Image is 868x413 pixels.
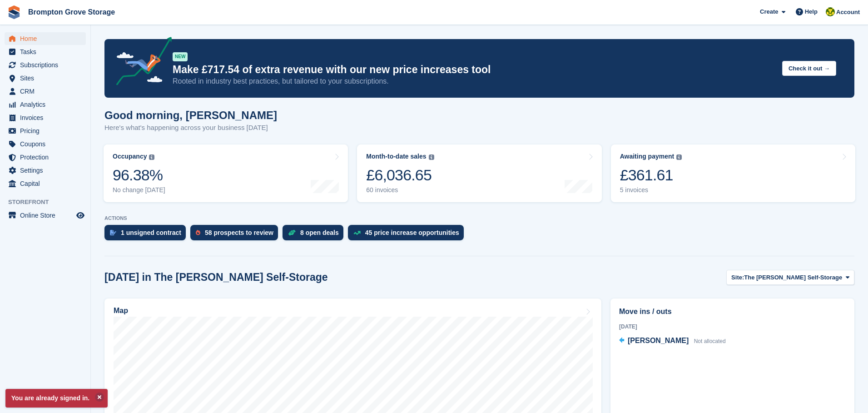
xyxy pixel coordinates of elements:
[75,210,86,221] a: Preview store
[5,72,86,85] a: menu
[114,307,128,315] h2: Map
[20,85,74,98] span: CRM
[173,76,775,86] p: Rooted in industry best practices, but tailored to your subscriptions.
[20,209,74,222] span: Online Store
[805,7,818,16] span: Help
[7,5,21,19] img: stora-icon-8386f47178a22dfd0bd8f6a31ec36ba5ce8667c1dd55bd0f319d3a0aa187defe.svg
[348,225,468,245] a: 45 price increase opportunities
[20,59,74,71] span: Subscriptions
[104,271,328,284] h2: [DATE] in The [PERSON_NAME] Self-Storage
[5,45,86,58] a: menu
[429,154,434,160] img: icon-info-grey-7440780725fd019a000dd9b08b2336e03edf1995a4989e88bcd33f0948082b44.svg
[25,5,119,20] a: Brompton Grove Storage
[5,111,86,124] a: menu
[104,215,854,221] p: ACTIONS
[20,151,74,164] span: Protection
[5,164,86,177] a: menu
[5,98,86,111] a: menu
[5,138,86,150] a: menu
[20,138,74,150] span: Coupons
[694,338,726,344] span: Not allocated
[5,32,86,45] a: menu
[104,123,277,133] p: Here's what's happening across your business [DATE]
[288,229,296,236] img: deal-1b604bf984904fb50ccaf53a9ad4b4a5d6e5aea283cecdc64d6e3604feb123c2.svg
[760,7,778,16] span: Create
[620,166,682,184] div: £361.61
[113,166,165,184] div: 96.38%
[173,63,775,76] p: Make £717.54 of extra revenue with our new price increases tool
[619,323,846,331] div: [DATE]
[5,59,86,71] a: menu
[628,337,689,344] span: [PERSON_NAME]
[190,225,283,245] a: 58 prospects to review
[104,109,277,121] h1: Good morning, [PERSON_NAME]
[620,153,675,160] div: Awaiting payment
[109,37,172,89] img: price-adjustments-announcement-icon-8257ccfd72463d97f412b2fc003d46551f7dbcb40ab6d574587a9cd5c0d94...
[20,111,74,124] span: Invoices
[620,186,682,194] div: 5 invoices
[5,389,108,408] p: You are already signed in.
[726,270,854,285] button: Site: The [PERSON_NAME] Self-Storage
[20,164,74,177] span: Settings
[113,153,147,160] div: Occupancy
[20,124,74,137] span: Pricing
[836,8,860,17] span: Account
[104,225,190,245] a: 1 unsigned contract
[149,154,154,160] img: icon-info-grey-7440780725fd019a000dd9b08b2336e03edf1995a4989e88bcd33f0948082b44.svg
[365,229,459,236] div: 45 price increase opportunities
[782,61,836,76] button: Check it out →
[611,144,855,202] a: Awaiting payment £361.61 5 invoices
[300,229,339,236] div: 8 open deals
[113,186,165,194] div: No change [DATE]
[8,198,90,207] span: Storefront
[357,144,601,202] a: Month-to-date sales £6,036.65 60 invoices
[731,273,744,282] span: Site:
[173,52,188,61] div: NEW
[283,225,348,245] a: 8 open deals
[5,124,86,137] a: menu
[5,85,86,98] a: menu
[121,229,181,236] div: 1 unsigned contract
[20,45,74,58] span: Tasks
[20,98,74,111] span: Analytics
[196,230,200,235] img: prospect-51fa495bee0391a8d652442698ab0144808aea92771e9ea1ae160a38d050c398.svg
[20,32,74,45] span: Home
[744,273,842,282] span: The [PERSON_NAME] Self-Storage
[619,335,726,347] a: [PERSON_NAME] Not allocated
[110,230,116,235] img: contract_signature_icon-13c848040528278c33f63329250d36e43548de30e8caae1d1a13099fd9432cc5.svg
[676,154,682,160] img: icon-info-grey-7440780725fd019a000dd9b08b2336e03edf1995a4989e88bcd33f0948082b44.svg
[619,306,846,317] h2: Move ins / outs
[20,72,74,85] span: Sites
[353,231,361,235] img: price_increase_opportunities-93ffe204e8149a01c8c9dc8f82e8f89637d9d84a8eef4429ea346261dce0b2c0.svg
[205,229,273,236] div: 58 prospects to review
[5,177,86,190] a: menu
[366,186,434,194] div: 60 invoices
[5,151,86,164] a: menu
[826,7,835,16] img: Marie Cavalier
[366,166,434,184] div: £6,036.65
[366,153,426,160] div: Month-to-date sales
[104,144,348,202] a: Occupancy 96.38% No change [DATE]
[20,177,74,190] span: Capital
[5,209,86,222] a: menu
